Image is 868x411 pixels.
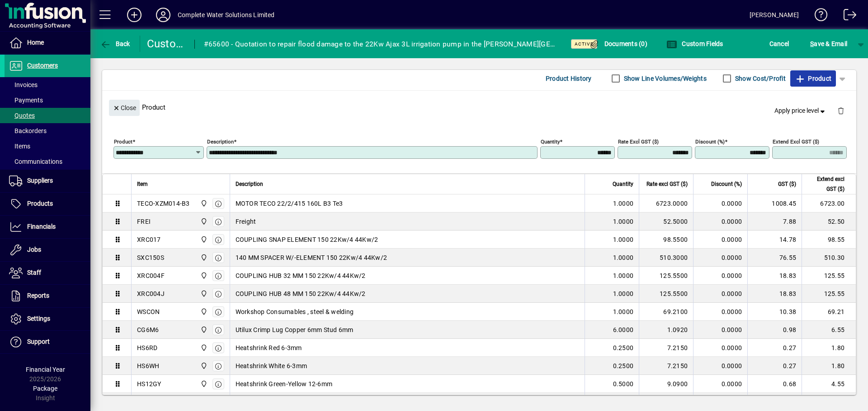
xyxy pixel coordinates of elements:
mat-label: Extend excl GST ($) [773,139,819,145]
button: Save & Email [806,36,852,52]
div: 1.0920 [645,325,688,334]
span: Payments [9,97,43,104]
span: Motueka [198,307,208,317]
span: 0.2500 [613,361,634,370]
div: 9.0900 [645,379,688,388]
span: Discount (%) [711,179,742,189]
td: 52.50 [802,212,856,231]
span: Product History [546,71,592,86]
span: Motueka [198,343,208,353]
td: 0.0000 [693,212,747,231]
span: Back [100,40,130,47]
label: Show Line Volumes/Weights [622,74,707,83]
a: Communications [5,154,90,169]
span: Package [33,385,57,392]
span: 1.0000 [613,235,634,244]
div: SXC150S [137,253,164,262]
td: 18.83 [747,285,802,303]
span: Products [27,200,53,207]
span: Description [236,179,263,189]
a: Financials [5,216,90,238]
a: Quotes [5,108,90,123]
span: Item [137,179,148,189]
span: Motueka [198,217,208,226]
span: Heatshrink Red 6-3mm [236,343,302,352]
div: #65600 - Quotation to repair flood damage to the 22Kw Ajax 3L irrigation pump in the [PERSON_NAME... [204,37,560,51]
td: 125.55 [802,267,856,285]
td: 6.55 [802,321,856,339]
mat-label: Product [114,139,132,145]
button: Documents (0) [586,36,650,52]
td: 0.68 [747,375,802,393]
td: 0.0000 [693,321,747,339]
td: 14.78 [747,231,802,249]
span: Product [795,71,831,86]
td: 76.55 [747,249,802,267]
td: 0.0000 [693,393,747,411]
div: 69.2100 [645,307,688,316]
span: Items [9,143,30,150]
td: 6723.00 [802,194,856,212]
a: Settings [5,308,90,330]
td: 510.30 [802,249,856,267]
div: Customer Quote [147,37,185,51]
span: Motueka [198,379,208,389]
app-page-header-button: Close [107,103,142,111]
span: 0.2500 [613,343,634,352]
button: Product History [542,70,595,87]
span: 1.0000 [613,271,634,280]
span: Motueka [198,253,208,263]
div: 7.2150 [645,343,688,352]
span: Home [27,39,44,46]
button: Profile [149,7,178,23]
span: Support [27,338,50,345]
div: 98.5500 [645,235,688,244]
span: Motueka [198,325,208,335]
span: Quantity [613,179,633,189]
span: 1.0000 [613,217,634,226]
span: 6.0000 [613,325,634,334]
td: 0.0000 [693,249,747,267]
a: Products [5,193,90,215]
a: Payments [5,92,90,108]
span: Heatshrink Green-Yellow 12-6mm [236,379,333,388]
button: Custom Fields [664,36,726,52]
td: 0.0000 [693,375,747,393]
td: 1008.45 [747,194,802,212]
td: 0.0000 [693,357,747,375]
mat-label: Quantity [541,139,560,145]
td: 1.80 [802,339,856,357]
div: 125.5500 [645,289,688,298]
button: Delete [830,100,852,121]
span: Reports [27,292,49,299]
a: Backorders [5,123,90,139]
button: Back [98,36,132,52]
div: Complete Water Solutions Limited [178,8,275,22]
span: Customers [27,62,58,69]
td: 0.0000 [693,303,747,321]
td: 5.27 [747,393,802,411]
span: 1.0000 [613,199,634,208]
span: 1.0000 [613,307,634,316]
span: Motueka [198,271,208,281]
span: 0.5000 [613,379,634,388]
span: Active [575,41,594,47]
td: 0.98 [747,321,802,339]
a: Suppliers [5,170,90,192]
a: Staff [5,262,90,284]
span: COUPLING SNAP ELEMENT 150 22Kw/4 44Kw/2 [236,235,378,244]
a: Reports [5,285,90,307]
div: FREI [137,217,151,226]
span: Rate excl GST ($) [646,179,688,189]
a: Logout [837,2,857,31]
td: 10.38 [747,303,802,321]
app-page-header-button: Delete [830,106,852,115]
span: Motueka [198,199,208,208]
td: 0.27 [747,357,802,375]
span: Quotes [9,112,35,119]
td: 0.0000 [693,285,747,303]
label: Show Cost/Profit [733,74,786,83]
td: 0.0000 [693,267,747,285]
span: Freight [236,217,256,226]
span: Suppliers [27,177,53,184]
